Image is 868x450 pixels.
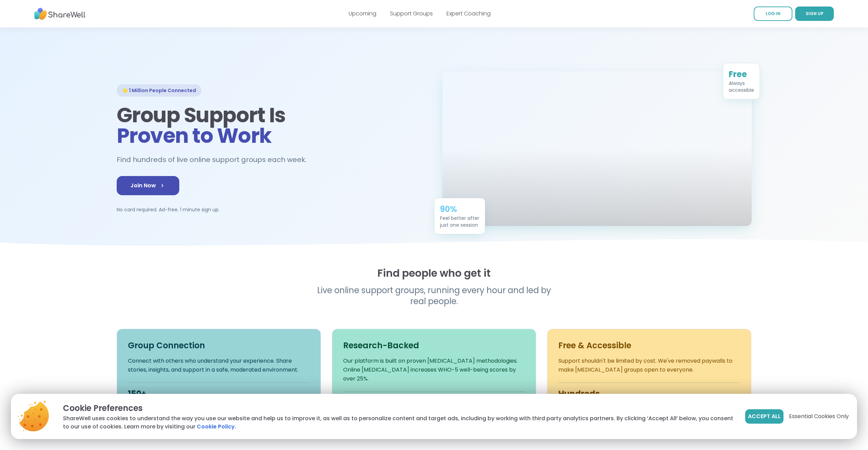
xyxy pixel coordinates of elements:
h3: Free & Accessible [558,340,740,351]
p: Our platform is built on proven [MEDICAL_DATA] methodologies. Online [MEDICAL_DATA] increases WHO... [343,357,525,383]
h3: Research-Backed [343,340,525,351]
p: ShareWell uses cookies to understand the way you use our website and help us to improve it, as we... [63,414,734,431]
img: ShareWell Nav Logo [34,4,86,23]
span: Accept All [748,412,781,421]
h3: Group Connection [128,340,310,351]
div: Always accessible [729,80,754,93]
div: Hundreds [558,388,740,399]
p: Cookie Preferences [63,402,734,414]
button: Accept All [745,409,783,424]
a: Upcoming [349,10,376,17]
h1: Group Support Is [117,105,426,146]
div: Feel better after just one session [440,215,479,228]
a: SIGN UP [795,7,834,21]
span: Proven to Work [117,121,272,150]
p: No card required. Ad-free. 1 minute sign up. [117,206,426,213]
h2: Find hundreds of live online support groups each week. [117,154,314,165]
span: Essential Cookies Only [789,412,849,421]
div: 🌟 1 Million People Connected [117,84,202,97]
div: 150+ [128,388,310,399]
span: SIGN UP [806,11,824,16]
p: Support shouldn't be limited by cost. We've removed paywalls to make [MEDICAL_DATA] groups open t... [558,357,740,374]
a: Support Groups [390,10,433,17]
p: Connect with others who understand your experience. Share stories, insights, and support in a saf... [128,357,310,374]
div: Free [729,69,754,80]
a: Join Now [117,176,179,195]
span: LOG IN [766,11,780,16]
h2: Find people who get it [117,267,752,279]
a: Expert Coaching [446,10,491,17]
p: Live online support groups, running every hour and led by real people. [303,285,566,307]
a: Cookie Policy. [197,423,236,431]
span: Join Now [130,182,166,190]
div: 90% [440,204,479,215]
a: LOG IN [754,7,792,21]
